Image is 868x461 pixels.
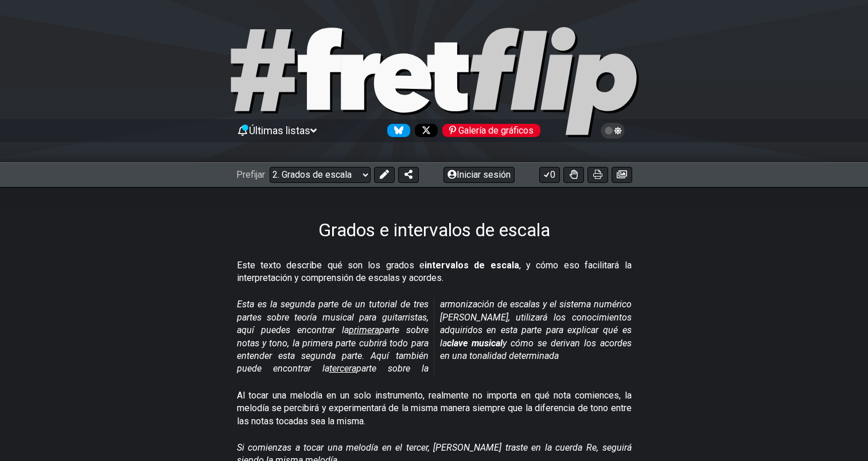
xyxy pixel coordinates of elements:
a: Sigue #fretflip en X [410,124,438,137]
em: Esta es la segunda parte de un tutorial de tres partes sobre teoría musical para guitarristas, aq... [237,299,632,374]
button: Edit Preset [374,167,395,183]
select: Prefijar [270,167,371,183]
a: Sigue #fretflip en Bluesky [383,124,410,137]
h1: Grados e intervalos de escala [318,219,550,241]
span: tercera [329,363,356,374]
p: Al tocar una melodía en un solo instrumento, realmente no importa en qué nota comiences, la melod... [237,389,632,428]
strong: clave musical [447,338,503,349]
button: Toggle Dexterity for all fretkits [563,167,584,183]
span: Prefijar [236,169,265,180]
button: Print [587,167,608,183]
p: Este texto describe qué son los grados e , y cómo eso facilitará la interpretación y comprensión ... [237,259,632,285]
strong: escala [491,260,519,271]
a: #fretflip en Pinterest [438,124,540,137]
font: Iniciar sesión [457,169,511,180]
button: Share Preset [398,167,419,183]
button: Iniciar sesión [443,167,515,183]
font: Galería de gráficos [458,125,534,136]
span: Últimas listas [249,124,310,136]
font: 0 [550,169,555,180]
button: Create image [612,167,632,183]
span: Toggle light / dark theme [606,126,620,136]
button: 0 [539,167,560,183]
span: primera [349,325,379,335]
strong: intervalos de [425,260,485,271]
